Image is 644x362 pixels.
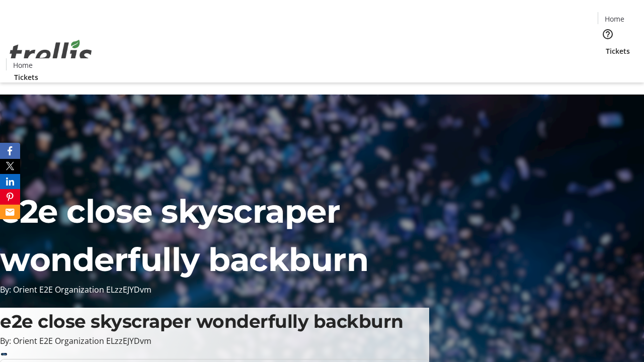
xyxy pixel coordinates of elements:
a: Tickets [6,72,46,82]
span: Tickets [606,46,630,56]
a: Tickets [598,46,638,56]
span: Home [605,14,624,24]
img: Orient E2E Organization ELzzEJYDvm's Logo [6,29,96,79]
button: Help [598,24,618,44]
a: Home [598,14,630,24]
span: Home [13,60,33,70]
a: Home [7,60,39,70]
span: Tickets [14,72,38,82]
button: Cart [598,56,618,76]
